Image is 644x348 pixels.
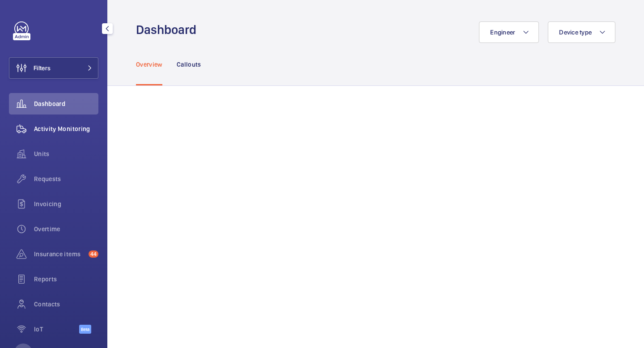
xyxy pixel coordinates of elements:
span: Units [34,149,98,158]
span: Engineer [490,29,515,36]
span: Dashboard [34,99,98,108]
span: Invoicing [34,199,98,208]
span: Reports [34,275,98,284]
p: Callouts [177,60,201,69]
span: Activity Monitoring [34,124,98,133]
span: Requests [34,174,98,183]
span: Filters [34,64,51,72]
button: Engineer [479,21,539,43]
span: IoT [34,325,79,334]
button: Filters [9,57,98,79]
span: Device type [559,29,592,36]
button: Device type [548,21,615,43]
span: Beta [79,325,91,334]
p: Overview [136,60,162,69]
span: 44 [89,250,98,258]
span: Contacts [34,300,98,309]
span: Insurance items [34,250,85,259]
h1: Dashboard [136,21,202,38]
span: Overtime [34,225,98,233]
